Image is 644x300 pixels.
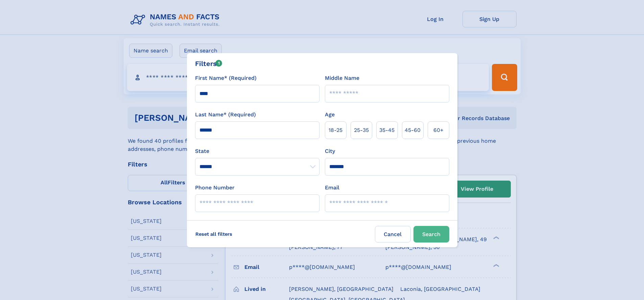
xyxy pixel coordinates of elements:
label: City [325,147,335,155]
label: Reset all filters [191,226,237,242]
span: 35‑45 [379,126,395,134]
span: 25‑35 [354,126,369,134]
label: First Name* (Required) [195,74,257,82]
span: 60+ [433,126,444,134]
label: Middle Name [325,74,359,82]
button: Search [413,226,449,243]
span: 18‑25 [329,126,342,134]
label: Age [325,111,335,119]
span: 45‑60 [405,126,421,134]
div: Filters [195,59,222,69]
label: Phone Number [195,184,235,192]
label: Cancel [375,226,411,243]
label: Email [325,184,339,192]
label: State [195,147,319,155]
label: Last Name* (Required) [195,111,256,119]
